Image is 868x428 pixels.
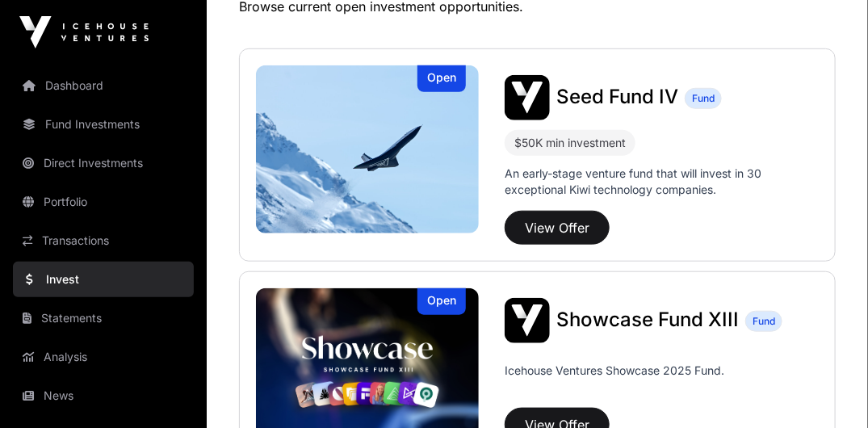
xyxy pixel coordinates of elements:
div: Open [417,65,466,92]
a: Invest [13,262,194,297]
a: Fund Investments [13,107,194,142]
div: $50K min investment [514,133,626,153]
div: Open [417,288,466,315]
button: View Offer [505,211,610,245]
img: Seed Fund IV [505,75,550,120]
a: Portfolio [13,184,194,220]
span: Seed Fund IV [556,85,678,108]
a: Dashboard [13,68,194,103]
iframe: Chat Widget [787,350,868,428]
span: Showcase Fund XIII [556,308,739,331]
a: Direct Investments [13,145,194,181]
img: Seed Fund IV [256,65,479,233]
a: Statements [13,300,194,336]
span: Fund [692,92,715,105]
p: An early-stage venture fund that will invest in 30 exceptional Kiwi technology companies. [505,166,819,198]
a: Transactions [13,223,194,258]
span: Fund [753,315,775,328]
a: Seed Fund IVOpen [256,65,479,233]
a: News [13,378,194,413]
p: Icehouse Ventures Showcase 2025 Fund. [505,363,724,379]
img: Showcase Fund XIII [505,298,550,343]
img: Icehouse Ventures Logo [19,16,149,48]
a: Seed Fund IV [556,87,678,108]
div: $50K min investment [505,130,635,156]
a: Analysis [13,339,194,375]
a: Showcase Fund XIII [556,310,739,331]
